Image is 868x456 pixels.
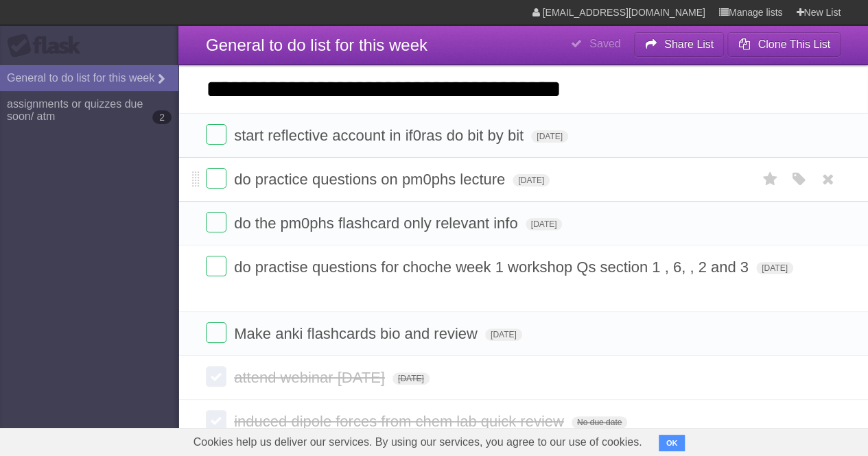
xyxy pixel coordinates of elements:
[206,256,226,276] label: Done
[206,366,226,387] label: Done
[727,32,841,57] button: Clone This List
[757,168,783,191] label: Star task
[589,38,620,49] b: Saved
[234,369,388,386] span: attend webinar [DATE]
[485,328,522,341] span: [DATE]
[206,410,226,431] label: Done
[206,124,226,145] label: Done
[531,130,568,143] span: [DATE]
[664,38,714,50] b: Share List
[572,416,627,429] span: No due date
[234,259,752,276] span: do practise questions for choche week 1 workshop Qs section 1 , 6, , 2 and 3
[634,32,725,57] button: Share List
[234,325,481,342] span: Make anki flashcards bio and review
[758,38,830,50] b: Clone This List
[392,372,430,385] span: [DATE]
[234,171,508,188] span: do practice questions on pm0phs lecture
[206,212,226,232] label: Done
[513,174,550,187] span: [DATE]
[526,218,563,230] span: [DATE]
[206,36,427,54] span: General to do list for this week
[152,110,172,124] b: 2
[234,413,567,430] span: induced dipole forces from chem lab quick review
[206,168,226,189] label: Done
[180,429,656,456] span: Cookies help us deliver our services. By using our services, you agree to our use of cookies.
[234,215,521,232] span: do the pm0phs flashcard only relevant info
[659,435,685,451] button: OK
[234,127,527,144] span: start reflective account in if0ras do bit by bit
[7,34,89,58] div: Flask
[756,262,793,274] span: [DATE]
[206,322,226,343] label: Done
